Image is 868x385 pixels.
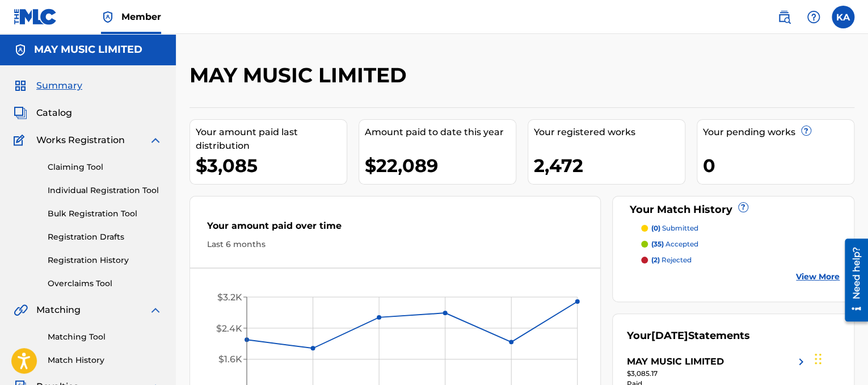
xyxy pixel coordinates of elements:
span: (35) [651,240,664,248]
iframe: Chat Widget [811,330,868,385]
span: Matching [36,303,81,317]
div: Your pending works [703,125,854,139]
div: Amount paid to date this year [365,125,516,139]
div: $22,089 [365,153,516,178]
div: Your amount paid over time [207,219,583,238]
img: Matching [14,303,28,317]
a: Individual Registration Tool [48,185,162,196]
a: Overclaims Tool [48,278,162,290]
a: SummarySummary [14,79,82,93]
a: Claiming Tool [48,161,162,173]
a: (0) submitted [641,223,840,233]
div: Help [802,6,825,28]
span: ? [802,126,811,135]
p: rejected [651,255,692,265]
a: (35) accepted [641,239,840,249]
a: Registration History [48,254,162,266]
a: Public Search [773,6,795,28]
span: ? [739,203,748,212]
div: MAY MUSIC LIMITED [627,355,724,369]
img: Top Rightsholder [101,10,115,24]
div: User Menu [832,6,854,28]
iframe: Resource Center [836,235,868,326]
a: CatalogCatalog [14,106,72,120]
a: Registration Drafts [48,231,162,243]
div: $3,085 [196,153,347,178]
img: search [777,10,791,24]
img: Catalog [14,106,27,120]
h2: MAY MUSIC LIMITED [189,62,412,88]
p: submitted [651,223,698,233]
a: (2) rejected [641,255,840,265]
div: Drag [815,342,821,376]
tspan: $1.6K [218,354,242,365]
img: expand [149,303,162,317]
img: expand [149,133,162,147]
tspan: $3.2K [217,292,242,303]
h5: MAY MUSIC LIMITED [34,43,142,56]
div: Your registered works [534,125,685,139]
a: Bulk Registration Tool [48,208,162,220]
img: Summary [14,79,27,93]
div: $3,085.17 [627,369,808,379]
div: Last 6 months [207,238,583,250]
tspan: $2.4K [216,323,242,333]
span: Works Registration [36,133,125,147]
a: View More [796,271,840,283]
img: MLC Logo [14,9,57,25]
p: accepted [651,239,698,249]
span: Catalog [36,106,72,120]
span: [DATE] [651,329,688,342]
div: 2,472 [534,153,685,178]
div: Your Match History [627,202,840,217]
span: (2) [651,256,660,264]
span: Summary [36,79,82,93]
div: Your amount paid last distribution [196,125,347,153]
img: Works Registration [14,133,28,147]
a: Match History [48,354,162,366]
div: 0 [703,153,854,178]
a: Matching Tool [48,331,162,343]
img: Accounts [14,43,27,57]
span: (0) [651,224,660,232]
span: Member [121,10,161,23]
img: right chevron icon [794,355,808,369]
div: Your Statements [627,328,750,344]
img: help [807,10,820,24]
